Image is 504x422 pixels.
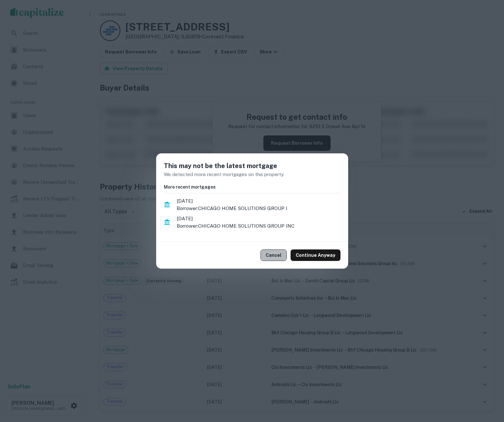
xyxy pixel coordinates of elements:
h6: More recent mortgages [164,183,340,191]
span: [DATE] [177,215,340,223]
span: [DATE] [177,197,340,205]
button: Continue Anyway [291,249,340,261]
iframe: Chat Widget [472,371,504,402]
p: Borrower: CHICAGO HOME SOLUTIONS GROUP I [177,205,340,212]
p: We detected more recent mortgages on this property. [164,171,340,178]
h5: This may not be the latest mortgage [164,161,340,171]
p: Borrower: CHICAGO HOME SOLUTIONS GROUP INC [177,222,340,230]
button: Cancel [260,249,287,261]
